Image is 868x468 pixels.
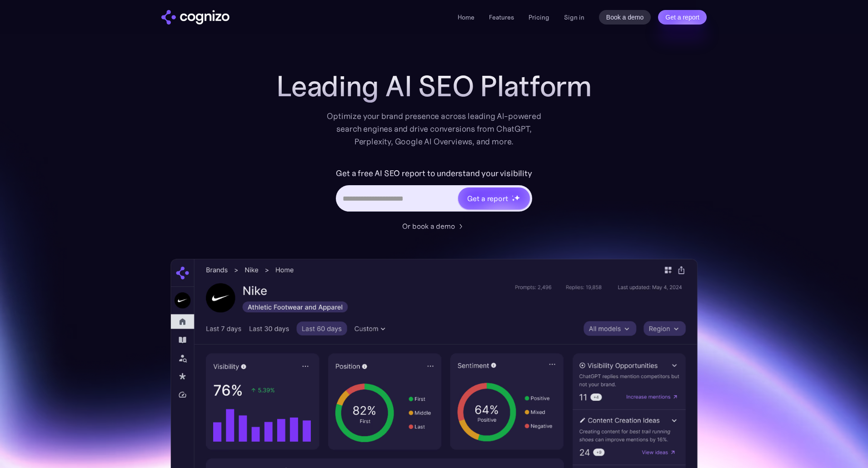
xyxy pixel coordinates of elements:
[564,12,584,23] a: Sign in
[489,13,514,21] a: Features
[161,10,229,25] a: home
[658,10,707,25] a: Get a report
[514,195,520,201] img: star
[458,13,474,21] a: Home
[467,193,508,204] div: Get a report
[512,198,515,202] img: star
[529,13,549,21] a: Pricing
[161,10,229,25] img: cognizo logo
[512,195,513,197] img: star
[322,110,546,148] div: Optimize your brand presence across leading AI-powered search engines and drive conversions from ...
[336,166,532,181] label: Get a free AI SEO report to understand your visibility
[457,187,531,210] a: Get a reportstarstarstar
[402,221,466,232] a: Or book a demo
[336,166,532,216] form: Hero URL Input Form
[599,10,651,25] a: Book a demo
[402,221,455,232] div: Or book a demo
[276,70,592,103] h1: Leading AI SEO Platform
